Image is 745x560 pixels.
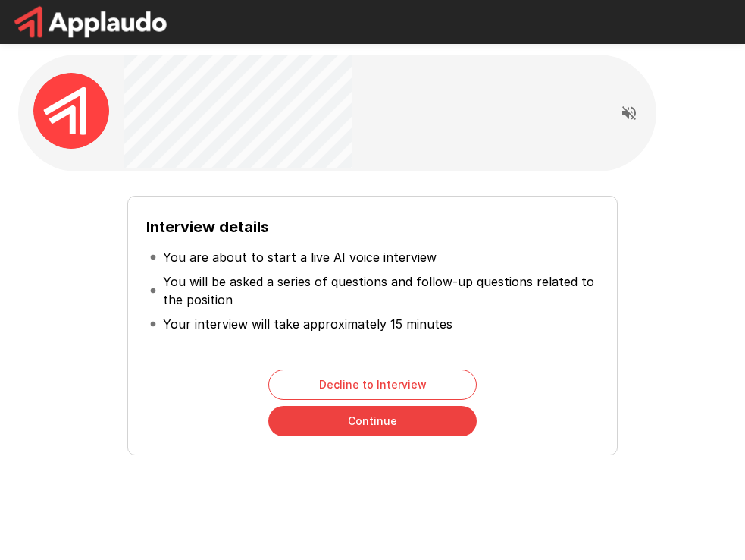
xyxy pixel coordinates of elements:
[163,315,452,333] p: Your interview will take approximately 15 minutes
[163,272,596,309] p: You will be asked a series of questions and follow-up questions related to the position
[268,406,477,436] button: Continue
[163,248,437,266] p: You are about to start a live AI voice interview
[614,98,644,128] button: Read questions aloud
[146,218,269,236] b: Interview details
[33,73,109,149] img: applaudo_avatar.png
[268,370,477,400] button: Decline to Interview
